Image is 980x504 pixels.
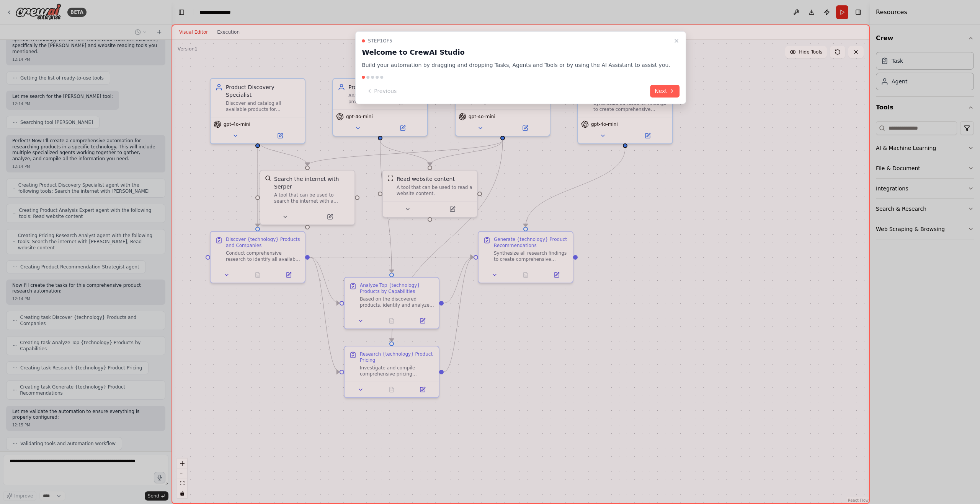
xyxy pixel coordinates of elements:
[368,38,392,44] span: Step 1 of 5
[362,85,401,98] button: Previous
[362,61,670,70] p: Build your automation by dragging and dropping Tasks, Agents and Tools or by using the AI Assista...
[176,7,187,18] button: Hide left sidebar
[650,85,679,98] button: Next
[362,47,670,58] h3: Welcome to CrewAI Studio
[672,36,681,46] button: Close walkthrough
